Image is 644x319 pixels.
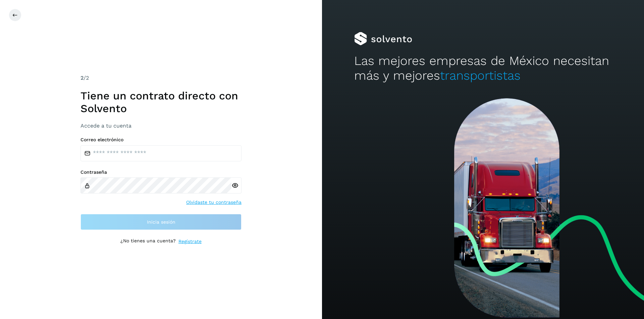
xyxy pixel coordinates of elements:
button: Inicia sesión [80,214,241,230]
span: Inicia sesión [147,220,175,224]
a: Olvidaste tu contraseña [186,199,241,206]
span: 2 [80,75,84,81]
h1: Tiene un contrato directo con Solvento [80,89,241,115]
div: /2 [80,74,241,82]
h2: Las mejores empresas de México necesitan más y mejores [354,54,612,83]
h3: Accede a tu cuenta [80,123,241,129]
label: Contraseña [80,169,241,175]
p: ¿No tienes una cuenta? [120,238,176,245]
label: Correo electrónico [80,137,241,143]
span: transportistas [440,68,521,83]
a: Regístrate [178,238,202,245]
